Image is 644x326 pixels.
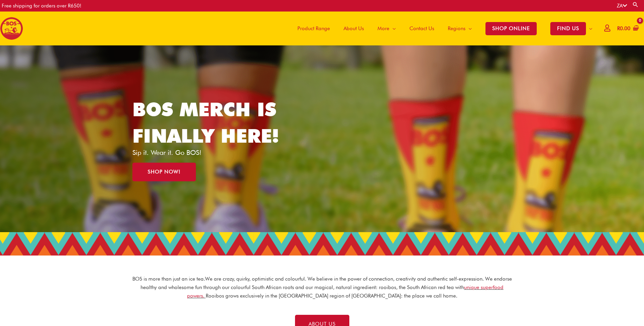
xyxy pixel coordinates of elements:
[617,25,620,32] span: R
[344,18,364,39] span: About Us
[550,22,586,35] span: FIND US
[132,275,512,300] p: BOS is more than just an ice tea. We are crazy, quirky, optimistic and colourful. We believe in t...
[378,18,389,39] span: More
[616,21,639,36] a: View Shopping Cart, empty
[291,12,337,45] a: Product Range
[286,12,599,45] nav: Site Navigation
[371,12,403,45] a: More
[148,169,181,175] span: SHOP NOW!
[132,98,279,147] a: BOS MERCH IS FINALLY HERE!
[448,18,465,39] span: Regions
[132,149,289,156] p: Sip it. Wear it. Go BOS!
[132,163,196,181] a: SHOP NOW!
[403,12,441,45] a: Contact Us
[617,3,627,9] a: ZA
[187,284,504,299] a: unique superfood powers.
[632,1,639,8] a: Search button
[617,25,630,32] bdi: 0.00
[441,12,479,45] a: Regions
[337,12,371,45] a: About Us
[479,12,544,45] a: SHOP ONLINE
[485,22,537,35] span: SHOP ONLINE
[297,18,330,39] span: Product Range
[409,18,434,39] span: Contact Us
